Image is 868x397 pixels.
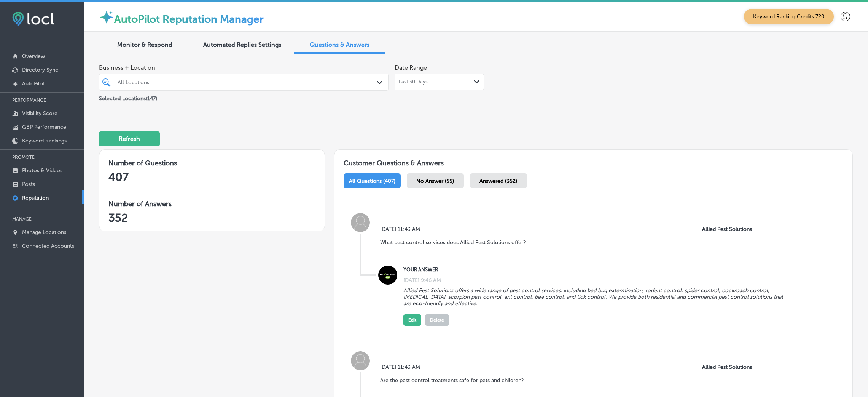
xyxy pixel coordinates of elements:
span: Monitor & Respond [117,41,172,48]
p: AutoPilot [22,80,45,87]
label: Date Range [395,64,427,71]
p: Connected Accounts [22,243,74,249]
h3: Number of Questions [108,159,315,167]
h1: Customer Questions & Answers [334,150,853,170]
label: [DATE] 11:43 AM [380,364,530,370]
p: Posts [22,181,35,187]
p: Reputation [22,195,49,201]
span: Business + Location [99,64,389,71]
span: All Questions (407) [349,178,395,184]
h2: 407 [108,170,315,184]
p: Selected Locations ( 147 ) [99,92,157,102]
label: [DATE] 9:46 AM [403,277,441,283]
p: Are the pest control treatments safe for pets and children? [380,377,524,384]
span: Answered (352) [479,178,517,184]
label: AutoPilot Reputation Manager [114,13,264,26]
p: Overview [22,53,45,59]
h3: Number of Answers [108,200,315,208]
p: Manage Locations [22,229,66,235]
label: [DATE] 11:43 AM [380,226,532,232]
p: Allied Pest Solutions [702,226,789,232]
img: fda3e92497d09a02dc62c9cd864e3231.png [12,12,54,26]
p: GBP Performance [22,124,66,130]
button: Delete [425,314,449,326]
button: Edit [403,314,421,326]
span: Keyword Ranking Credits: 720 [744,9,834,24]
p: What pest control services does Allied Pest Solutions offer? [380,239,526,246]
span: Last 30 Days [399,79,428,85]
p: Photos & Videos [22,167,62,174]
p: Keyword Rankings [22,138,67,144]
p: Directory Sync [22,67,58,73]
span: Questions & Answers [310,41,369,48]
h2: 352 [108,211,315,225]
div: All Locations [118,79,377,85]
span: Automated Replies Settings [203,41,281,48]
img: autopilot-icon [99,10,114,25]
span: No Answer (55) [416,178,454,184]
label: YOUR ANSWER [403,267,785,272]
p: Allied Pest Solutions [702,364,789,370]
p: Visibility Score [22,110,57,117]
button: Refresh [99,131,160,146]
p: Allied Pest Solutions offers a wide range of pest control services, including bed bug exterminati... [403,287,785,307]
